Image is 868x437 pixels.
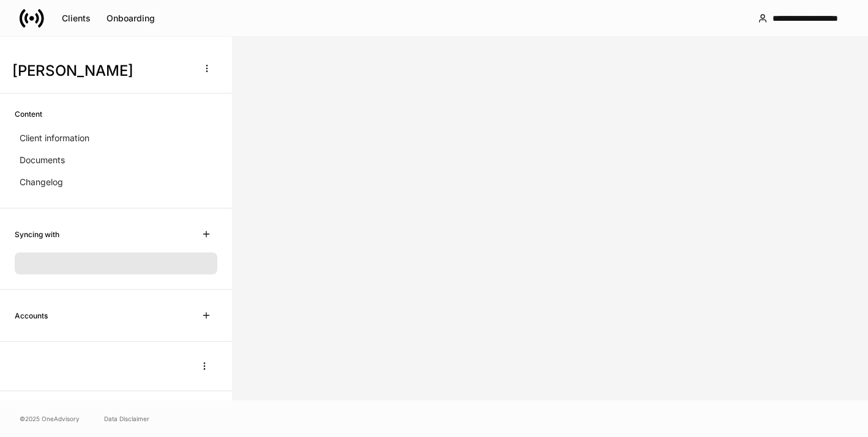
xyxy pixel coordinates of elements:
a: Documents [15,149,217,171]
p: Client information [20,132,89,144]
a: Data Disclaimer [104,414,149,424]
h6: Content [15,108,42,120]
div: Onboarding [107,14,155,23]
p: Documents [20,154,65,166]
div: Clients [62,14,91,23]
a: Client information [15,127,217,149]
h6: Syncing with [15,229,59,240]
a: Changelog [15,171,217,193]
p: Changelog [20,176,63,188]
button: Clients [54,9,99,28]
h3: [PERSON_NAME] [12,61,189,81]
h6: Accounts [15,310,48,321]
span: © 2025 OneAdvisory [20,414,80,424]
button: Onboarding [99,9,163,28]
